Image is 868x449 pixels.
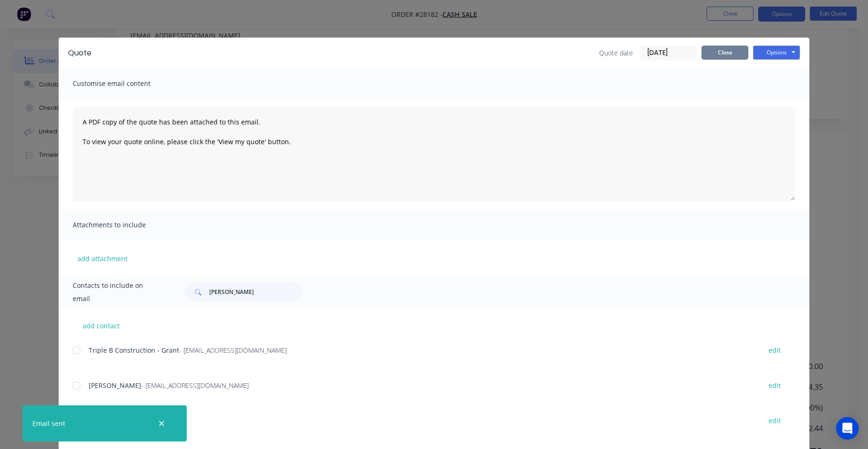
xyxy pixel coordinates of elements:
[73,251,132,265] button: add attachment
[836,417,859,440] div: Open Intercom Messenger
[753,46,800,60] button: Options
[701,46,748,60] button: Close
[599,48,633,58] span: Quote date
[73,77,176,90] span: Customise email content
[89,346,179,355] span: Triple B Construction - Grant
[763,414,786,427] button: edit
[179,346,287,355] span: - [EMAIL_ADDRESS][DOMAIN_NAME]
[209,283,302,302] input: Search...
[763,379,786,392] button: edit
[32,418,65,428] div: Email sent
[73,279,161,305] span: Contacts to include on email
[73,218,176,232] span: Attachments to include
[73,107,795,201] textarea: A PDF copy of the quote has been attached to this email. To view your quote online, please click ...
[763,344,786,356] button: edit
[73,318,129,333] button: add contact
[141,381,249,390] span: - [EMAIL_ADDRESS][DOMAIN_NAME]
[68,47,91,59] div: Quote
[89,381,141,390] span: [PERSON_NAME]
